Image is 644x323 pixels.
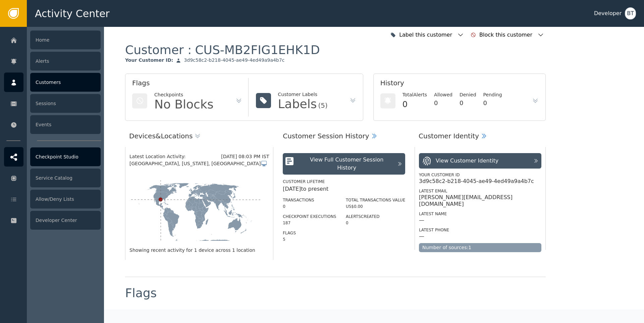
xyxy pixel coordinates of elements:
[346,214,380,219] label: Alerts Created
[132,78,242,91] div: Flags
[419,188,541,194] div: Latest Email
[4,73,101,92] a: Customers
[419,178,534,185] div: 3d9c58c2-b218-4045-ae49-4ed49a9a4b7c
[221,153,269,160] div: [DATE] 08:03 PM IST
[125,57,173,63] div: Your Customer ID :
[278,91,328,98] div: Customer Labels
[4,189,101,209] a: Allow/Deny Lists
[125,42,320,57] div: Customer :
[4,51,101,71] a: Alerts
[30,211,101,230] div: Developer Center
[483,91,502,98] div: Pending
[30,31,101,49] div: Home
[419,217,424,224] div: —
[283,220,336,226] div: 187
[419,131,479,141] div: Customer Identity
[154,91,214,98] div: Checkpoints
[4,115,101,134] a: Events
[318,102,327,109] div: (5)
[4,211,101,230] a: Developer Center
[129,247,269,254] div: Showing recent activity for 1 device across 1 location
[419,194,541,207] div: [PERSON_NAME][EMAIL_ADDRESS][DOMAIN_NAME]
[419,211,541,217] div: Latest Name
[399,31,454,39] div: Label this customer
[30,190,101,209] div: Allow/Deny Lists
[402,98,427,110] div: 0
[283,153,405,175] button: View Full Customer Session History
[419,153,541,169] button: View Customer Identity
[594,9,622,17] div: Developer
[35,6,110,21] span: Activity Center
[389,28,466,42] button: Label this customer
[283,214,336,219] label: Checkpoint Executions
[154,98,214,110] div: No Blocks
[283,185,405,193] div: [DATE] to present
[30,94,101,113] div: Sessions
[625,7,636,19] button: BT
[283,236,336,242] div: 5
[4,147,101,167] a: Checkpoint Studio
[402,91,427,98] div: Total Alerts
[346,220,405,226] div: 0
[419,243,541,252] div: Number of sources: 1
[469,28,546,42] button: Block this customer
[129,153,221,160] div: Latest Location Activity:
[278,98,317,110] div: Labels
[283,179,325,184] label: Customer Lifetime
[346,203,405,210] div: US$0.00
[346,198,405,202] label: Total Transactions Value
[125,287,157,299] div: Flags
[460,98,476,107] div: 0
[283,131,369,141] div: Customer Session History
[434,98,452,107] div: 0
[30,52,101,71] div: Alerts
[283,198,314,202] label: Transactions
[283,203,336,210] div: 0
[4,30,101,50] a: Home
[129,131,193,141] div: Devices & Locations
[419,233,424,240] div: —
[4,94,101,113] a: Sessions
[436,157,498,165] div: View Customer Identity
[380,78,539,91] div: History
[30,73,101,92] div: Customers
[283,231,296,235] label: Flags
[434,91,452,98] div: Allowed
[30,147,101,166] div: Checkpoint Studio
[184,57,284,63] div: 3d9c58c2-b218-4045-ae49-4ed49a9a4b7c
[479,31,534,39] div: Block this customer
[129,160,261,167] span: [GEOGRAPHIC_DATA], [US_STATE], [GEOGRAPHIC_DATA]
[483,98,502,107] div: 0
[300,156,394,172] div: View Full Customer Session History
[419,172,541,178] div: Your Customer ID
[30,169,101,187] div: Service Catalog
[4,168,101,188] a: Service Catalog
[419,227,541,233] div: Latest Phone
[460,91,476,98] div: Denied
[30,115,101,134] div: Events
[195,42,320,57] div: CUS-MB2FIG1EHK1D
